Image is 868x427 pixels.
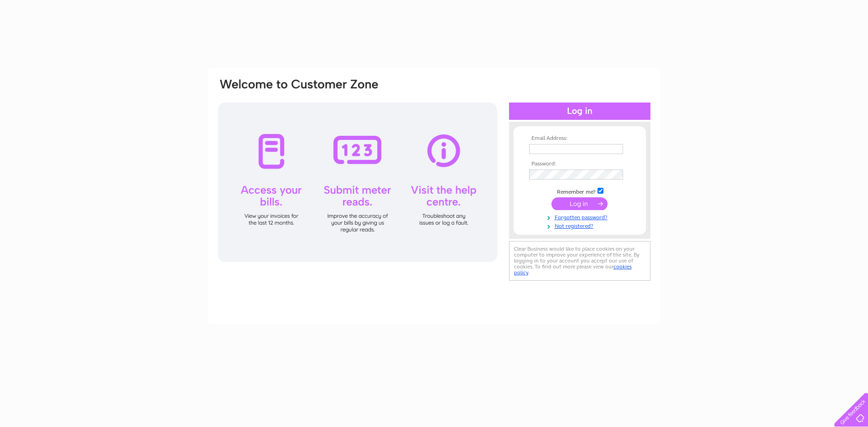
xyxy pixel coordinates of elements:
[527,186,633,195] td: Remember me?
[514,263,632,276] a: cookies policy
[527,135,633,142] th: Email Address:
[529,212,633,221] a: Forgotten password?
[527,161,633,167] th: Password:
[551,197,608,210] input: Submit
[509,241,650,281] div: Clear Business would like to place cookies on your computer to improve your experience of the sit...
[529,221,633,230] a: Not registered?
